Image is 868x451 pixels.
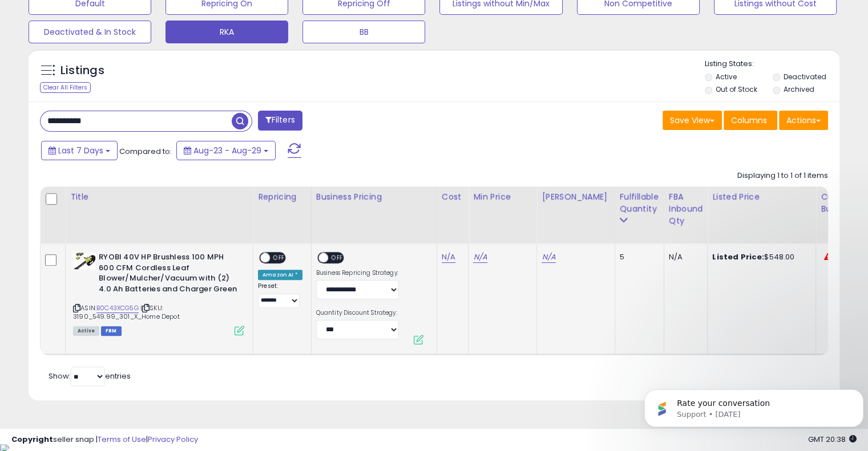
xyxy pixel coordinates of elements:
[620,252,655,262] div: 5
[724,111,777,130] button: Columns
[640,365,868,445] iframe: Intercom notifications message
[328,253,346,263] span: OFF
[302,21,425,43] button: BB
[258,282,302,308] div: Preset:
[49,371,131,381] span: Show: entries
[620,191,659,215] div: Fulfillable Quantity
[270,253,288,263] span: OFF
[73,252,244,334] div: ASIN:
[473,191,532,203] div: Min Price
[669,191,703,227] div: FBA inbound Qty
[41,141,118,160] button: Last 7 Days
[473,251,487,263] a: N/A
[316,309,399,317] label: Quantity Discount Strategy:
[96,303,139,313] a: B0C43XCG5G
[73,303,180,320] span: | SKU: 3190_549.99_301_X_Home Depot
[119,146,172,157] span: Compared to:
[783,72,826,82] label: Deactivated
[148,434,198,445] a: Privacy Policy
[783,84,814,94] label: Archived
[712,251,764,262] b: Listed Price:
[60,63,104,79] h5: Listings
[40,82,91,93] div: Clear All Filters
[442,191,464,203] div: Cost
[58,145,103,156] span: Last 7 Days
[712,252,807,262] div: $548.00
[165,21,288,43] button: RKA
[316,269,399,277] label: Business Repricing Strategy:
[716,84,757,94] label: Out of Stock
[705,59,839,70] p: Listing States:
[70,191,248,203] div: Title
[712,191,811,203] div: Listed Price
[542,251,555,263] a: N/A
[731,115,767,126] span: Columns
[11,434,198,445] div: seller snap | |
[29,21,151,43] button: Deactivated & In Stock
[73,252,96,270] img: 41qWT05qIbL._SL40_.jpg
[716,72,737,82] label: Active
[542,191,609,203] div: [PERSON_NAME]
[316,191,432,203] div: Business Pricing
[99,252,237,297] b: RYOBI 40V HP Brushless 100 MPH 600 CFM Cordless Leaf Blower/Mulcher/Vacuum with (2) 4.0 Ah Batter...
[11,434,53,445] strong: Copyright
[73,326,99,336] span: All listings currently available for purchase on Amazon
[258,270,302,280] div: Amazon AI *
[442,251,455,263] a: N/A
[669,252,699,262] div: N/A
[258,191,306,203] div: Repricing
[193,145,261,156] span: Aug-23 - Aug-29
[737,170,828,181] div: Displaying 1 to 1 of 1 items
[176,141,276,160] button: Aug-23 - Aug-29
[258,111,302,131] button: Filters
[101,326,122,336] span: FBM
[663,111,722,130] button: Save View
[779,111,828,130] button: Actions
[98,434,146,445] a: Terms of Use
